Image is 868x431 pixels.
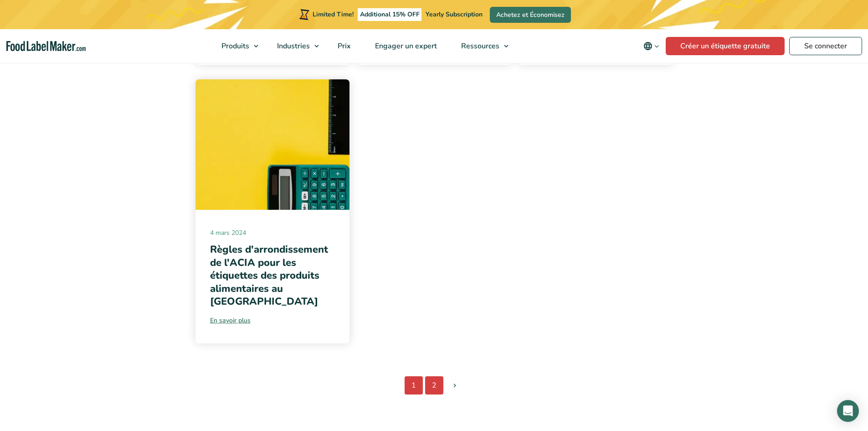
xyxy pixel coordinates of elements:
span: Ressources [458,41,500,51]
span: 1 [405,376,423,395]
a: Produits [210,29,263,63]
a: Industries [265,29,324,63]
span: 4 mars 2024 [210,228,335,238]
span: Industries [274,41,311,51]
a: Engager un expert [363,29,447,63]
span: Produits [219,41,250,51]
a: En savoir plus [210,316,335,325]
a: Achetez et Économisez [490,7,571,23]
div: Open Intercom Messenger [837,400,859,422]
a: Règles d'arrondissement de l'ACIA pour les étiquettes des produits alimentaires au [GEOGRAPHIC_DATA] [210,243,328,308]
a: 2 [425,376,443,395]
span: Engager un expert [372,41,438,51]
a: Food Label Maker homepage [6,41,86,52]
a: Prix [326,29,361,63]
a: Créer un étiquette gratuite [666,37,785,55]
span: Additional 15% OFF [358,8,422,21]
button: Change language [637,37,666,55]
span: Yearly Subscription [426,10,483,19]
span: Limited Time! [313,10,354,19]
a: Se connecter [789,37,862,55]
span: Prix [335,41,352,51]
a: Ressources [449,29,513,63]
